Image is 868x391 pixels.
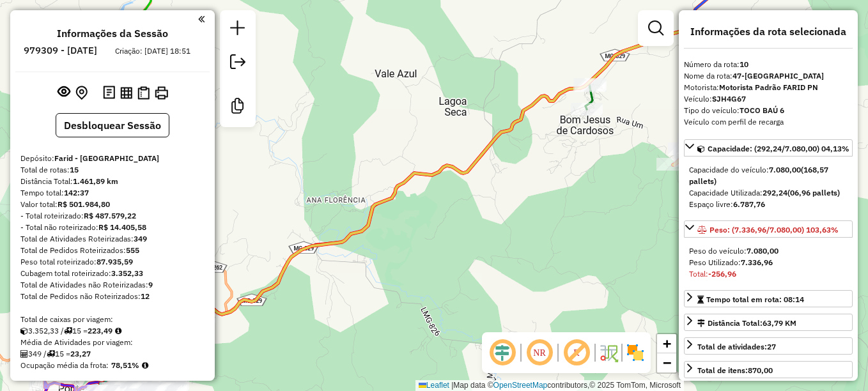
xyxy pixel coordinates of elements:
[684,290,853,307] a: Tempo total em rota: 08:14
[20,325,205,337] div: 3.352,33 / 15 =
[118,84,135,101] button: Visualizar relatório de Roteirização
[769,165,801,174] strong: 7.080,00
[64,327,72,335] i: Total de rotas
[88,326,112,335] strong: 223,49
[451,381,453,390] span: |
[126,245,139,255] strong: 555
[20,187,205,199] div: Tempo total:
[748,365,773,375] strong: 870,00
[20,176,205,187] div: Distância Total:
[111,360,139,370] strong: 78,51%
[20,199,205,210] div: Valor total:
[747,246,779,256] strong: 7.080,00
[20,210,205,222] div: - Total roteirizado:
[684,139,853,157] a: Capacidade: (292,24/7.080,00) 04,13%
[708,144,849,153] span: Capacidade: (292,24/7.080,00) 04,13%
[20,279,205,291] div: Total de Atividades não Roteirizadas:
[684,70,853,82] div: Nome da rota:
[697,365,773,376] div: Total de itens:
[73,83,90,103] button: Centralizar mapa no depósito ou ponto de apoio
[741,257,773,267] strong: 7.336,96
[419,381,449,390] a: Leaflet
[84,211,136,220] strong: R$ 487.579,22
[706,295,804,304] span: Tempo total em rota: 08:14
[111,268,143,278] strong: 3.352,33
[625,342,646,363] img: Exibir/Ocultar setores
[135,84,152,102] button: Visualizar Romaneio
[689,268,848,280] div: Total:
[689,246,779,256] span: Peso do veículo:
[663,335,671,351] span: +
[684,59,853,70] div: Número da rota:
[20,337,205,348] div: Média de Atividades por viagem:
[689,187,848,199] div: Capacidade Utilizada:
[20,350,28,358] i: Total de Atividades
[152,84,171,102] button: Imprimir Rotas
[561,337,592,368] span: Exibir rótulo
[733,199,765,209] strong: 6.787,76
[20,233,205,245] div: Total de Atividades Roteirizadas:
[767,342,776,351] strong: 27
[684,240,853,285] div: Peso: (7.336,96/7.080,00) 103,63%
[740,105,784,115] strong: TOCO BAÚ 6
[225,15,251,44] a: Nova sessão e pesquisa
[55,82,73,103] button: Exibir sessão original
[684,105,853,116] div: Tipo do veículo:
[57,27,168,40] h4: Informações da Sessão
[20,327,28,335] i: Cubagem total roteirizado
[20,268,205,279] div: Cubagem total roteirizado:
[20,245,205,256] div: Total de Pedidos Roteirizados:
[689,257,848,268] div: Peso Utilizado:
[709,225,839,234] span: Peso: (7.336,96/7.080,00) 103,63%
[684,314,853,331] a: Distância Total:63,79 KM
[708,269,736,279] strong: -256,96
[142,362,148,369] em: Média calculada utilizando a maior ocupação (%Peso ou %Cubagem) de cada rota da sessão. Rotas cro...
[198,11,205,26] a: Clique aqui para minimizar o painel
[134,234,147,243] strong: 349
[732,71,824,80] strong: 47-[GEOGRAPHIC_DATA]
[225,93,251,122] a: Criar modelo
[684,116,853,128] div: Veículo com perfil de recarga
[663,355,671,371] span: −
[697,342,776,351] span: Total de atividades:
[787,188,840,197] strong: (06,96 pallets)
[148,280,153,289] strong: 9
[24,45,97,56] h6: 979309 - [DATE]
[684,159,853,215] div: Capacidade: (292,24/7.080,00) 04,13%
[20,222,205,233] div: - Total não roteirizado:
[684,26,853,38] h4: Informações da rota selecionada
[20,360,109,370] span: Ocupação média da frota:
[20,153,205,164] div: Depósito:
[697,318,796,329] div: Distância Total:
[98,222,146,232] strong: R$ 14.405,58
[141,291,150,301] strong: 12
[47,350,55,358] i: Total de rotas
[524,337,555,368] span: Ocultar NR
[97,257,133,266] strong: 87.935,59
[657,334,676,353] a: Zoom in
[56,113,169,137] button: Desbloquear Sessão
[54,153,159,163] strong: Farid - [GEOGRAPHIC_DATA]
[70,349,91,358] strong: 23,27
[225,49,251,78] a: Exportar sessão
[684,337,853,355] a: Total de atividades:27
[70,165,79,174] strong: 15
[415,380,684,391] div: Map data © contributors,© 2025 TomTom, Microsoft
[493,381,548,390] a: OpenStreetMap
[20,348,205,360] div: 349 / 15 =
[740,59,748,69] strong: 10
[115,327,121,335] i: Meta Caixas/viagem: 1,00 Diferença: 222,49
[20,164,205,176] div: Total de rotas:
[689,199,848,210] div: Espaço livre:
[487,337,518,368] span: Ocultar deslocamento
[20,291,205,302] div: Total de Pedidos não Roteirizados:
[657,353,676,372] a: Zoom out
[73,176,118,186] strong: 1.461,89 km
[684,93,853,105] div: Veículo:
[763,318,796,328] span: 63,79 KM
[20,256,205,268] div: Peso total roteirizado:
[712,94,746,103] strong: SJH4G67
[763,188,787,197] strong: 292,24
[100,83,118,103] button: Logs desbloquear sessão
[684,361,853,378] a: Total de itens:870,00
